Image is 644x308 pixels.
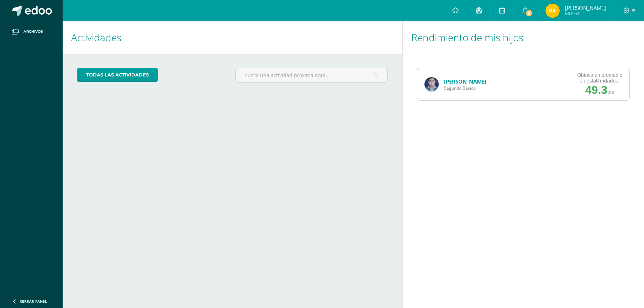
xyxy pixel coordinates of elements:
[444,85,486,91] span: Segundo Básico
[607,89,614,95] span: pts
[411,21,636,54] h1: Rendimiento de mis hijos
[424,77,439,91] img: d18118e1c306524ddec4be806e5c768c.png
[236,68,387,82] input: Busca una actividad próxima aquí...
[545,4,560,18] img: d09d0ed5e95c02cfa61610fa43d45e7e.png
[77,68,158,82] a: todas las Actividades
[23,29,43,34] span: Archivos
[444,78,486,85] a: [PERSON_NAME]
[6,21,57,42] a: Archivos
[596,78,613,84] strong: Unidad
[525,9,533,17] span: 6
[71,21,394,54] h1: Actividades
[20,299,47,304] span: Cerrar panel
[585,84,607,96] span: 49.3
[565,11,606,17] span: Mi Perfil
[565,4,606,11] span: [PERSON_NAME]
[577,72,622,84] div: Obtuvo un promedio en esta de:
